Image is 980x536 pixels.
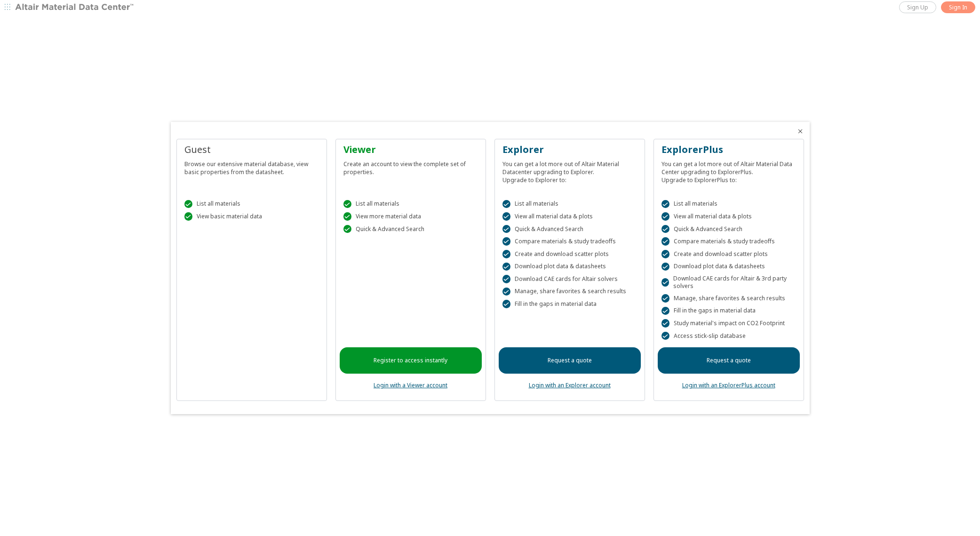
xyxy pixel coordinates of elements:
a: Login with a Viewer account [374,381,447,389]
button: Close [797,128,804,135]
div:  [661,212,670,221]
div:  [502,275,511,283]
div: Compare materials & study tradeoffs [661,237,796,246]
a: Login with an ExplorerPlus account [682,381,775,389]
div: List all materials [343,200,478,208]
div: You can get a lot more out of Altair Material Data Center upgrading to ExplorerPlus. Upgrade to E... [661,156,796,184]
a: Login with an Explorer account [529,381,611,389]
div: Viewer [343,143,478,156]
div: Download CAE cards for Altair & 3rd party solvers [661,275,796,290]
div: Manage, share favorites & search results [661,294,796,303]
div:  [502,288,511,296]
div:  [661,263,670,271]
div: Download CAE cards for Altair solvers [502,275,637,283]
div:  [661,278,669,287]
div:  [184,200,193,208]
div:  [343,212,352,221]
div: Access stick-slip database [661,332,796,340]
div:  [661,200,670,208]
div:  [661,307,670,315]
div:  [661,294,670,303]
div: Download plot data & datasheets [661,263,796,271]
div: Guest [184,143,319,156]
div: Compare materials & study tradeoffs [502,237,637,246]
div:  [502,263,511,271]
div:  [502,300,511,308]
div:  [343,225,352,233]
div: Download plot data & datasheets [502,263,637,271]
a: Request a quote [499,347,641,374]
div: Explorer [502,143,637,156]
div: View basic material data [184,212,319,221]
div:  [502,200,511,208]
div:  [502,250,511,258]
div: Create an account to view the complete set of properties. [343,156,478,176]
div:  [343,200,352,208]
div: View all material data & plots [661,212,796,221]
div: Quick & Advanced Search [661,225,796,233]
div: Fill in the gaps in material data [502,300,637,308]
div:  [661,225,670,233]
a: Request a quote [658,347,800,374]
div:  [502,225,511,233]
div:  [661,332,670,340]
div:  [661,250,670,258]
div: Create and download scatter plots [502,250,637,258]
a: Register to access instantly [340,347,482,374]
div:  [502,237,511,246]
div: Create and download scatter plots [661,250,796,258]
div: Quick & Advanced Search [502,225,637,233]
div:  [502,212,511,221]
div: Browse our extensive material database, view basic properties from the datasheet. [184,156,319,176]
div:  [661,237,670,246]
div:  [184,212,193,221]
div:  [661,319,670,328]
div: Study material's impact on CO2 Footprint [661,319,796,328]
div: Fill in the gaps in material data [661,307,796,315]
div: List all materials [661,200,796,208]
div: List all materials [502,200,637,208]
div: List all materials [184,200,319,208]
div: Quick & Advanced Search [343,225,478,233]
div: View all material data & plots [502,212,637,221]
div: Manage, share favorites & search results [502,288,637,296]
div: ExplorerPlus [661,143,796,156]
div: You can get a lot more out of Altair Material Datacenter upgrading to Explorer. Upgrade to Explor... [502,156,637,184]
div: View more material data [343,212,478,221]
